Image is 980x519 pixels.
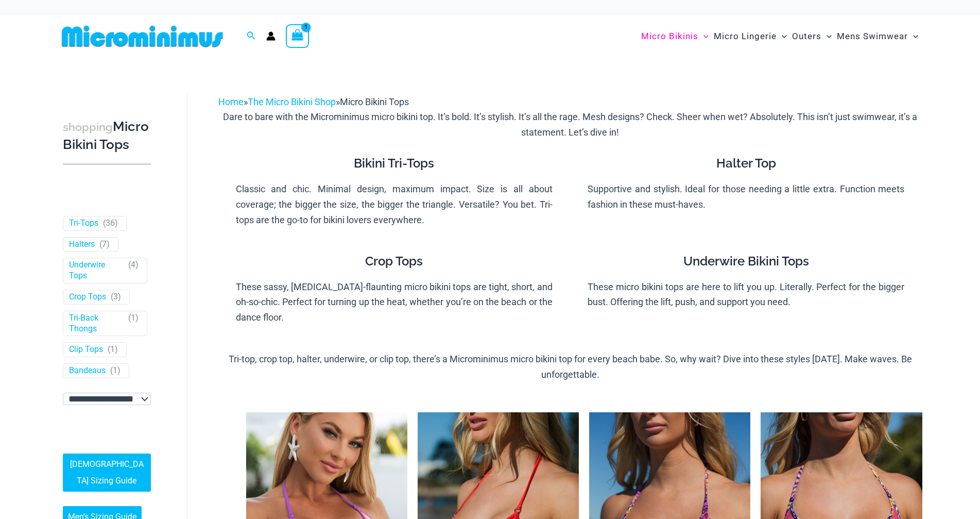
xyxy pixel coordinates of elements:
a: Tri-Tops [69,218,98,229]
span: 3 [113,292,118,302]
span: Menu Toggle [777,23,787,49]
p: These micro bikini tops are here to lift you up. Literally. Perfect for the bigger bust. Offering... [588,279,904,310]
span: ( ) [103,218,118,229]
h4: Crop Tops [236,254,553,269]
span: Micro Lingerie [714,23,777,49]
span: Micro Bikinis [641,23,698,49]
p: Dare to bare with the Microminimus micro bikini top. It’s bold. It’s stylish. It’s all the rage. ... [218,109,922,140]
span: 36 [106,218,115,228]
a: Home [218,96,244,107]
span: Menu Toggle [698,23,709,49]
span: 1 [113,365,117,375]
span: 4 [131,260,135,270]
a: Halters [69,239,95,250]
h4: Underwire Bikini Tops [588,254,904,269]
span: Menu Toggle [908,23,918,49]
a: Bandeaus [69,365,106,376]
a: Micro BikinisMenu ToggleMenu Toggle [639,21,711,52]
img: MM SHOP LOGO FLAT [58,25,227,48]
a: Account icon link [266,31,276,41]
p: Classic and chic. Minimal design, maximum impact. Size is all about coverage; the bigger the size... [236,181,553,227]
p: Tri-top, crop top, halter, underwire, or clip top, there’s a Microminimus micro bikini top for ev... [218,351,922,382]
span: ( ) [128,313,139,334]
a: Search icon link [247,30,256,43]
a: Underwire Tops [69,260,124,281]
span: Micro Bikini Tops [340,96,409,107]
span: Outers [792,23,821,49]
span: Menu Toggle [821,23,832,49]
h4: Bikini Tri-Tops [236,156,553,171]
span: Mens Swimwear [837,23,908,49]
span: 7 [102,239,107,249]
a: Clip Tops [69,344,103,355]
a: Crop Tops [69,292,106,303]
p: Supportive and stylish. Ideal for those needing a little extra. Function meets fashion in these m... [588,181,904,212]
nav: Site Navigation [637,19,923,54]
span: ( ) [110,365,121,376]
h3: Micro Bikini Tops [63,118,151,154]
a: Micro LingerieMenu ToggleMenu Toggle [711,21,789,52]
h4: Halter Top [588,156,904,171]
span: ( ) [128,260,139,281]
span: 1 [131,313,135,323]
p: These sassy, [MEDICAL_DATA]-flaunting micro bikini tops are tight, short, and oh-so-chic. Perfect... [236,279,553,325]
span: 1 [110,344,115,354]
a: The Micro Bikini Shop [248,96,336,107]
span: ( ) [111,292,121,303]
a: Mens SwimwearMenu ToggleMenu Toggle [834,21,921,52]
a: Tri-Back Thongs [69,313,124,334]
span: ( ) [99,239,110,250]
span: ( ) [108,344,118,355]
a: View Shopping Cart, 1 items [286,24,310,48]
a: OutersMenu ToggleMenu Toggle [789,21,834,52]
a: [DEMOGRAPHIC_DATA] Sizing Guide [63,454,151,492]
span: » » [218,96,409,107]
select: wpc-taxonomy-pa_fabric-type-746009 [63,393,151,405]
span: shopping [63,121,113,133]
